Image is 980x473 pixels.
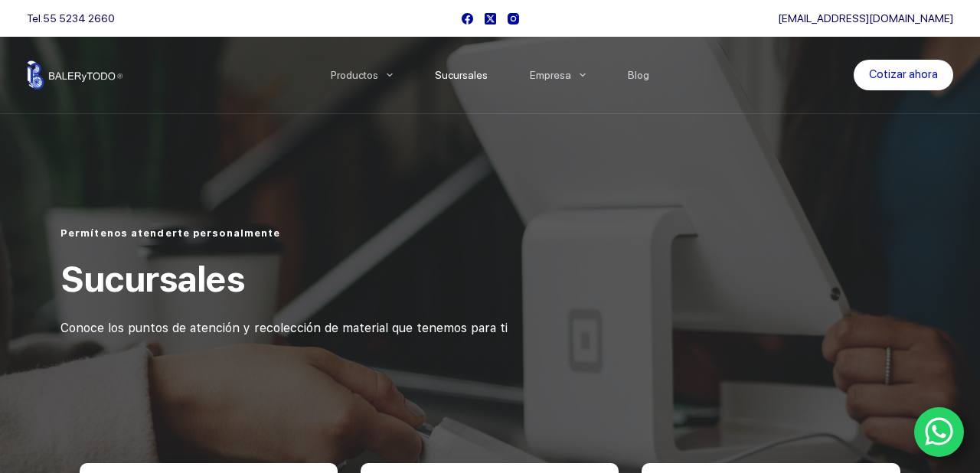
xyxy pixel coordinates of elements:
img: Balerytodo [27,60,122,90]
span: Permítenos atenderte personalmente [60,227,280,239]
a: [EMAIL_ADDRESS][DOMAIN_NAME] [778,12,953,24]
a: Cotizar ahora [854,60,953,90]
a: 55 5234 2660 [43,12,115,24]
a: X (Twitter) [485,13,496,24]
a: Facebook [462,13,473,24]
span: Tel. [27,12,115,24]
a: Instagram [508,13,519,24]
a: WhatsApp [914,407,965,458]
nav: Menu Principal [310,37,671,113]
span: Sucursales [60,258,244,300]
span: Conoce los puntos de atención y recolección de material que tenemos para ti [60,321,508,335]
